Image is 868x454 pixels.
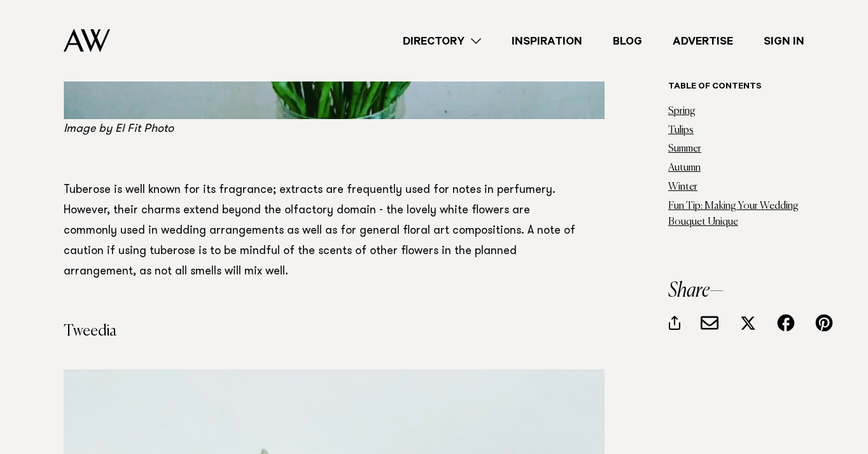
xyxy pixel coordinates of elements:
[64,29,110,52] img: Auckland Weddings Logo
[64,180,585,282] p: Tuberose is well known for its fragrance; extracts are frequently used for notes in perfumery. Ho...
[64,323,585,339] h4: Tweedia
[657,32,748,50] a: Advertise
[668,182,697,192] a: Winter
[668,106,696,117] a: Spring
[496,32,598,50] a: Inspiration
[64,124,174,135] em: Image by El Fit Photo
[668,164,701,174] a: Autumn
[668,145,701,155] a: Summer
[668,82,834,94] h6: Table of contents
[668,281,834,302] h3: Share
[748,32,820,50] a: Sign In
[388,32,496,50] a: Directory
[668,201,799,227] a: Fun Tip: Making Your Wedding Bouquet Unique
[668,125,694,136] a: Tulips
[598,32,657,50] a: Blog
